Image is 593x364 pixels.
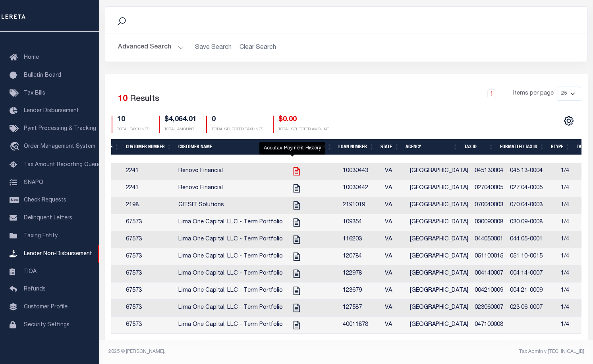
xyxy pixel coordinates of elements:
td: 2241 [123,163,175,180]
td: 070 04-0003 [507,197,558,214]
td: VA [382,180,407,197]
td: [GEOGRAPHIC_DATA] [407,197,471,214]
a: 1 [487,89,496,98]
td: 023 06-0007 [507,300,558,317]
td: 10030442 [340,180,382,197]
td: VA [382,163,407,180]
span: SNAPQ [24,180,43,185]
td: 123679 [340,283,382,300]
span: Order Management System [24,144,95,149]
div: Accutax Payment History [259,142,325,155]
td: Renovo Financial [175,180,286,197]
td: 027040005 [471,180,507,197]
td: [GEOGRAPHIC_DATA] [407,248,471,265]
td: 1/4 [558,180,583,197]
td: 004 14-0007 [507,265,558,283]
td: 1/4 [558,197,583,214]
div: Tax Admin v.[TECHNICAL_ID] [352,348,584,355]
div: 2025 © [PERSON_NAME]. [102,348,346,355]
td: [GEOGRAPHIC_DATA] [407,317,471,334]
span: Lender Non-Disbursement [24,251,92,257]
th: RType: activate to sort column ascending [548,139,574,155]
span: TIQA [24,269,37,274]
td: 045 13-0004 [507,163,558,180]
td: VA [382,300,407,317]
span: 10 [118,95,127,103]
td: 004210009 [471,283,507,300]
td: 2191019 [340,197,382,214]
td: 004 21-0009 [507,283,558,300]
h4: $4,064.01 [164,116,197,124]
td: 070040003 [471,197,507,214]
span: Refunds [24,287,46,292]
td: Lima One Capital, LLC - Term Portfolio [175,317,286,334]
th: Tax Id: activate to sort column ascending [461,139,497,155]
i: travel_explore [10,142,22,152]
td: Lima One Capital, LLC - Term Portfolio [175,265,286,283]
td: 67573 [123,300,175,317]
span: Bulletin Board [24,73,61,78]
td: VA [382,265,407,283]
th: Customer Number: activate to sort column ascending [123,139,175,155]
td: 2241 [123,180,175,197]
td: 2198 [123,197,175,214]
td: Lima One Capital, LLC - Term Portfolio [175,300,286,317]
td: 023060007 [471,300,507,317]
td: 044 05-0001 [507,231,558,248]
td: 67573 [123,248,175,265]
td: 67573 [123,214,175,231]
span: Items per page [513,89,554,98]
td: 051 10-0015 [507,248,558,265]
td: [GEOGRAPHIC_DATA] [407,265,471,283]
th: Agency: activate to sort column ascending [402,139,461,155]
span: Tax Bills [24,91,45,96]
td: 045130004 [471,163,507,180]
td: 047100008 [471,317,507,334]
span: Pymt Processing & Tracking [24,126,96,132]
td: 122978 [340,265,382,283]
span: Home [24,55,39,60]
td: 1/4 [558,265,583,283]
td: Lima One Capital, LLC - Term Portfolio [175,214,286,231]
td: 1/4 [558,300,583,317]
td: Renovo Financial [175,163,286,180]
td: 67573 [123,231,175,248]
span: Lender Disbursement [24,108,79,114]
th: State: activate to sort column ascending [377,139,402,155]
td: 67573 [123,317,175,334]
td: 004140007 [471,265,507,283]
td: 127587 [340,300,382,317]
td: 116203 [340,231,382,248]
h4: 0 [212,116,263,124]
p: TOTAL SELECTED AMOUNT [278,127,329,133]
span: Tax Amount Reporting Queue [24,162,101,168]
td: GITSIT Solutions [175,197,286,214]
td: 1/4 [558,214,583,231]
th: Tax Docs: activate to sort column ascending [303,139,335,155]
th: Loan Number: activate to sort column ascending [335,139,377,155]
span: Delinquent Letters [24,215,72,221]
td: VA [382,248,407,265]
h4: $0.00 [278,116,329,124]
td: VA [382,283,407,300]
span: Customer Profile [24,304,68,310]
span: Taxing Entity [24,233,58,239]
span: Security Settings [24,322,70,328]
td: Lima One Capital, LLC - Term Portfolio [175,231,286,248]
td: [GEOGRAPHIC_DATA] [407,163,471,180]
h4: 10 [117,116,149,124]
td: [GEOGRAPHIC_DATA] [407,231,471,248]
td: 030 09-0008 [507,214,558,231]
td: 120784 [340,248,382,265]
td: 1/4 [558,231,583,248]
td: [GEOGRAPHIC_DATA] [407,300,471,317]
td: 67573 [123,265,175,283]
td: VA [382,197,407,214]
td: VA [382,231,407,248]
td: 051100015 [471,248,507,265]
td: [GEOGRAPHIC_DATA] [407,283,471,300]
td: 027 04-0005 [507,180,558,197]
td: Lima One Capital, LLC - Term Portfolio [175,283,286,300]
p: TOTAL AMOUNT [164,127,197,133]
label: Results [130,93,159,106]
